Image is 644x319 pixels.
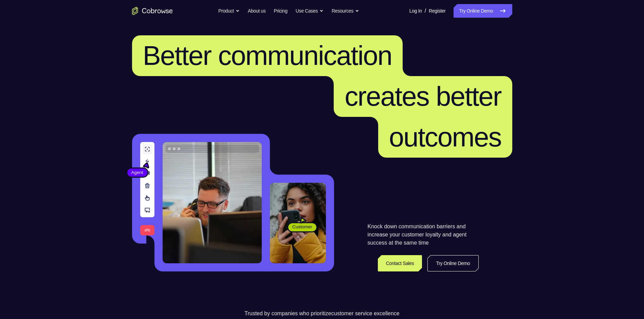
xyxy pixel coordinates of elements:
a: Try Online Demo [427,255,478,271]
img: A customer support agent talking on the phone [163,142,262,263]
a: Pricing [274,4,287,18]
span: Customer [288,224,316,230]
p: Knock down communication barriers and increase your customer loyalty and agent success at the sam... [368,223,479,247]
a: Log In [409,4,422,18]
span: / [425,7,426,15]
span: Better communication [143,40,392,71]
img: A customer holding their phone [270,183,326,263]
span: Agent [127,169,147,176]
span: creates better [345,81,501,111]
a: Go to the home page [132,7,173,15]
button: Use Cases [296,4,324,18]
button: Product [218,4,240,18]
a: Try Online Demo [454,4,512,18]
a: Register [429,4,445,18]
span: customer service excellence [331,311,400,316]
a: Contact Sales [378,255,422,271]
button: Resources [332,4,359,18]
a: About us [248,4,265,18]
span: outcomes [389,122,501,152]
img: A series of tools used in co-browsing sessions [140,142,154,235]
